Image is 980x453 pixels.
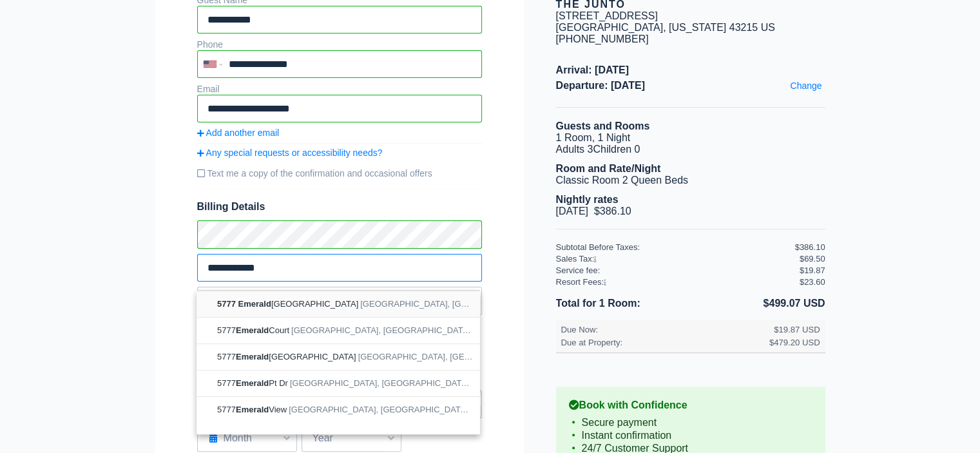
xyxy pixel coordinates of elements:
b: Nightly rates [556,194,619,205]
span: Emerald [236,378,269,388]
div: $386.10 [795,242,825,252]
li: $499.07 USD [691,295,825,312]
div: Sales Tax: [556,254,795,264]
span: [GEOGRAPHIC_DATA], [GEOGRAPHIC_DATA], [GEOGRAPHIC_DATA] [291,325,562,335]
li: Secure payment [569,416,812,429]
span: Emerald [238,299,271,309]
div: Subtotal Before Taxes: [556,242,795,252]
a: Add another email [197,128,482,138]
b: Book with Confidence [569,400,812,411]
span: 5777 [GEOGRAPHIC_DATA] [217,352,358,361]
label: Email [197,84,220,94]
span: [US_STATE] [669,22,726,33]
span: [GEOGRAPHIC_DATA], [GEOGRAPHIC_DATA], [GEOGRAPHIC_DATA] [289,405,559,414]
div: $479.20 USD [769,338,820,347]
b: Room and Rate/Night [556,163,661,174]
label: Text me a copy of the confirmation and occasional offers [197,163,482,184]
li: Instant confirmation [569,429,812,442]
span: 5777 Court [217,325,291,335]
div: Service fee: [556,265,795,275]
div: Due Now: [561,325,769,334]
div: $19.87 USD [774,325,820,334]
span: Arrival: [DATE] [556,64,825,76]
span: 5777 View [217,405,289,414]
div: Due at Property: [561,338,769,347]
span: 43215 [729,22,758,33]
div: $19.87 [800,265,825,275]
div: $69.50 [800,254,825,264]
span: [GEOGRAPHIC_DATA] [217,299,360,309]
span: 5777 Pt Dr [217,378,290,388]
div: Resort Fees: [556,277,795,287]
div: United States: +1 [198,52,226,77]
span: [GEOGRAPHIC_DATA], [GEOGRAPHIC_DATA], [GEOGRAPHIC_DATA] [358,352,629,361]
span: 5777 [217,299,236,309]
span: Departure: [DATE] [556,80,825,92]
label: Phone [197,39,223,50]
span: Emerald [236,405,269,414]
div: [STREET_ADDRESS] [556,10,658,22]
li: Classic Room 2 Queen Beds [556,175,825,186]
span: [GEOGRAPHIC_DATA], [GEOGRAPHIC_DATA], [GEOGRAPHIC_DATA] [360,299,631,309]
a: Change [787,77,825,94]
a: Any special requests or accessibility needs? [197,148,482,158]
span: Emerald [236,325,269,335]
span: Year [302,427,401,449]
span: Emerald [236,352,269,361]
li: Total for 1 Room: [556,295,691,312]
span: Billing Details [197,201,482,213]
li: 1 Room, 1 Night [556,132,825,144]
span: [DATE] $386.10 [556,206,631,217]
span: [GEOGRAPHIC_DATA], [556,22,666,33]
b: Guests and Rooms [556,120,650,131]
li: Adults 3 [556,144,825,155]
span: Children 0 [593,144,640,155]
span: Month [198,427,296,449]
span: US [761,22,775,33]
div: [PHONE_NUMBER] [556,34,825,45]
div: $23.60 [800,277,825,287]
span: [GEOGRAPHIC_DATA], [GEOGRAPHIC_DATA], [GEOGRAPHIC_DATA] [290,378,561,388]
